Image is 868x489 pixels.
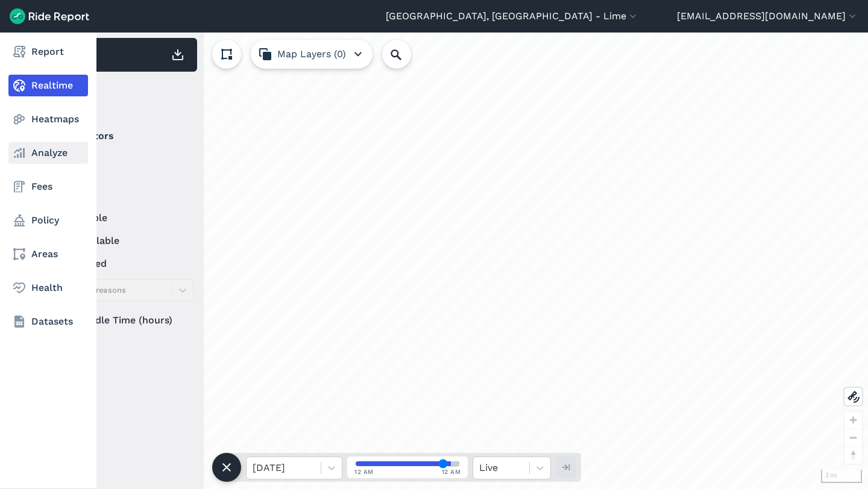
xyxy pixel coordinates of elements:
div: loading [39,33,868,489]
span: 12 AM [354,467,374,476]
button: [EMAIL_ADDRESS][DOMAIN_NAME] [677,9,858,23]
span: 12 AM [442,467,461,476]
a: Policy [8,210,88,231]
button: Map Layers (0) [251,40,373,69]
div: Idle Time (hours) [49,310,193,331]
a: Realtime [8,75,88,96]
a: Health [8,277,88,299]
summary: Status [49,177,192,211]
a: Areas [8,243,88,265]
label: available [49,211,193,225]
a: Report [8,41,88,63]
label: Lime [49,153,193,167]
input: Search Location or Vehicles [382,40,430,69]
a: Analyze [8,142,88,164]
label: reserved [49,257,193,271]
label: unavailable [49,234,193,248]
img: Ride Report [10,8,89,24]
summary: Operators [49,119,192,153]
a: Datasets [8,311,88,332]
div: Filter [44,77,197,114]
button: [GEOGRAPHIC_DATA], [GEOGRAPHIC_DATA] - Lime [386,9,639,23]
a: Fees [8,176,88,198]
a: Heatmaps [8,108,88,130]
